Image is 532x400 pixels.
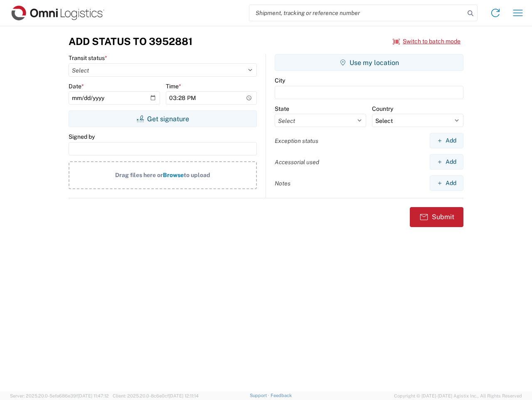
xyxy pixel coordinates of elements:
[275,158,319,166] label: Accessorial used
[250,393,271,398] a: Support
[275,54,463,71] button: Use my location
[275,180,291,187] label: Notes
[169,393,199,398] span: [DATE] 12:11:14
[372,105,393,112] label: Country
[271,393,292,398] a: Feedback
[249,5,465,21] input: Shipment, tracking or reference number
[275,77,285,84] label: City
[430,175,463,191] button: Add
[69,35,192,47] h3: Add Status to 3952881
[69,54,107,62] label: Transit status
[69,82,84,90] label: Date
[69,133,95,140] label: Signed by
[10,393,109,398] span: Server: 2025.20.0-5efa686e39f
[430,154,463,170] button: Add
[394,392,522,400] span: Copyright © [DATE]-[DATE] Agistix Inc., All Rights Reserved
[115,172,163,178] span: Drag files here or
[430,133,463,148] button: Add
[410,207,463,227] button: Submit
[78,393,109,398] span: [DATE] 11:47:12
[163,172,184,178] span: Browse
[275,105,289,112] label: State
[69,110,257,127] button: Get signature
[393,35,461,48] button: Switch to batch mode
[275,137,318,145] label: Exception status
[113,393,199,398] span: Client: 2025.20.0-8c6e0cf
[184,172,210,178] span: to upload
[166,82,181,90] label: Time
